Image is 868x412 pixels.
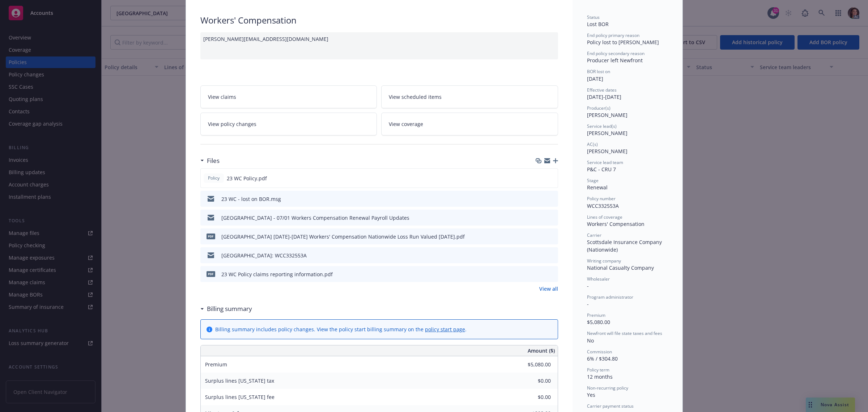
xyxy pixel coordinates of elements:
[587,32,639,38] span: End policy primary reason
[587,202,619,209] span: WCC332553A
[587,258,621,264] span: Writing company
[221,214,409,222] div: [GEOGRAPHIC_DATA] - 07/01 Workers Compensation Renewal Payroll Updates
[508,392,555,403] input: 0.00
[587,355,618,362] span: 6% / $304.80
[549,252,555,259] button: preview file
[549,214,555,222] button: preview file
[215,325,467,333] div: Billing summary includes policy changes. View the policy start billing summary on the .
[587,337,594,344] span: No
[587,349,612,355] span: Commission
[508,375,555,386] input: 0.00
[587,367,609,373] span: Policy term
[208,120,256,128] span: View policy changes
[587,264,654,271] span: National Casualty Company
[207,271,215,277] span: pdf
[537,214,543,222] button: download file
[587,294,633,300] span: Program administrator
[221,252,307,259] div: [GEOGRAPHIC_DATA]: WCC332553A
[205,377,274,384] span: Surplus lines [US_STATE] tax
[200,304,252,314] div: Billing summary
[587,276,610,282] span: Wholesaler
[587,123,617,129] span: Service lead(s)
[548,175,555,182] button: preview file
[221,195,281,203] div: 23 WC - lost on BOR.msg
[549,270,555,278] button: preview file
[207,156,220,165] h3: Files
[587,87,617,93] span: Effective dates
[587,39,659,46] span: Policy lost to [PERSON_NAME]
[587,330,662,336] span: Newfront will file state taxes and fees
[528,347,555,354] span: Amount ($)
[587,312,605,318] span: Premium
[208,93,236,101] span: View claims
[587,214,622,220] span: Lines of coverage
[587,14,600,20] span: Status
[425,326,465,333] a: policy start page
[549,195,555,203] button: preview file
[587,319,610,325] span: $5,080.00
[587,184,608,191] span: Renewal
[508,359,555,370] input: 0.00
[549,233,555,240] button: preview file
[537,252,543,259] button: download file
[587,196,616,202] span: Policy number
[205,394,275,400] span: Surplus lines [US_STATE] fee
[587,300,589,307] span: -
[587,105,610,111] span: Producer(s)
[537,195,543,203] button: download file
[587,57,643,64] span: Producer left Newfront
[389,120,423,128] span: View coverage
[200,113,377,135] a: View policy changes
[539,285,558,293] a: View all
[587,239,663,253] span: Scottsdale Insurance Company (Nationwide)
[200,14,558,26] div: Workers' Compensation
[587,282,589,289] span: -
[587,159,623,165] span: Service lead team
[381,85,558,108] a: View scheduled items
[587,220,668,228] div: Workers' Compensation
[587,148,627,155] span: [PERSON_NAME]
[587,385,628,391] span: Non-recurring policy
[587,166,616,173] span: P&C - CRU 7
[205,361,227,368] span: Premium
[207,234,215,239] span: pdf
[200,156,220,165] div: Files
[381,113,558,135] a: View coverage
[587,391,595,398] span: Yes
[587,130,627,136] span: [PERSON_NAME]
[587,21,609,28] span: Lost BOR
[389,93,442,101] span: View scheduled items
[587,177,599,184] span: Stage
[537,233,543,240] button: download file
[200,85,377,108] a: View claims
[207,304,252,314] h3: Billing summary
[587,68,610,75] span: BOR lost on
[200,32,558,59] div: [PERSON_NAME][EMAIL_ADDRESS][DOMAIN_NAME]
[587,112,627,118] span: [PERSON_NAME]
[207,175,221,181] span: Policy
[587,373,613,380] span: 12 months
[587,87,668,101] div: [DATE] - [DATE]
[537,175,542,182] button: download file
[587,232,601,238] span: Carrier
[587,403,634,409] span: Carrier payment status
[221,233,465,240] div: [GEOGRAPHIC_DATA] [DATE]-[DATE] Workers' Compensation Nationwide Loss Run Valued [DATE].pdf
[221,270,333,278] div: 23 WC Policy claims reporting information.pdf
[227,175,267,182] span: 23 WC Policy.pdf
[587,50,644,56] span: End policy secondary reason
[537,270,543,278] button: download file
[587,75,603,82] span: [DATE]
[587,141,598,147] span: AC(s)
